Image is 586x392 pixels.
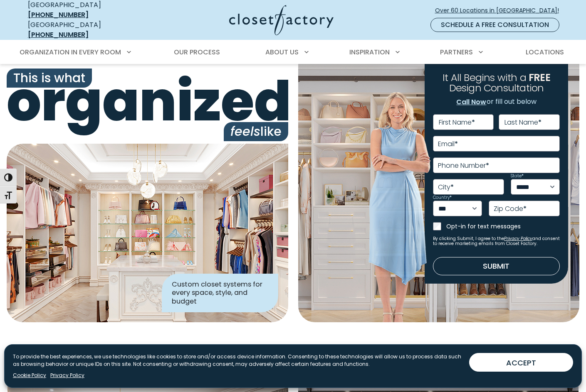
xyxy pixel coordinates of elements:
[50,372,84,379] a: Privacy Policy
[7,74,288,129] span: organized
[7,144,288,322] img: Closet Factory designed closet
[265,47,299,57] span: About Us
[28,30,89,39] a: [PHONE_NUMBER]
[174,47,220,57] span: Our Process
[28,20,148,40] div: [GEOGRAPHIC_DATA]
[440,47,473,57] span: Partners
[13,353,462,368] p: To provide the best experiences, we use technologies like cookies to store and/or access device i...
[230,122,260,140] i: feels
[28,10,89,20] a: [PHONE_NUMBER]
[435,6,566,15] span: Over 60 Locations in [GEOGRAPHIC_DATA]!
[162,274,278,312] div: Custom closet systems for every space, style, and budget
[526,47,564,57] span: Locations
[430,18,559,32] a: Schedule a Free Consultation
[469,353,573,372] button: ACCEPT
[349,47,390,57] span: Inspiration
[13,372,46,379] a: Cookie Policy
[14,41,573,64] nav: Primary Menu
[224,122,288,141] span: like
[20,47,121,57] span: Organization in Every Room
[435,3,566,18] a: Over 60 Locations in [GEOGRAPHIC_DATA]!
[229,5,334,35] img: Closet Factory Logo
